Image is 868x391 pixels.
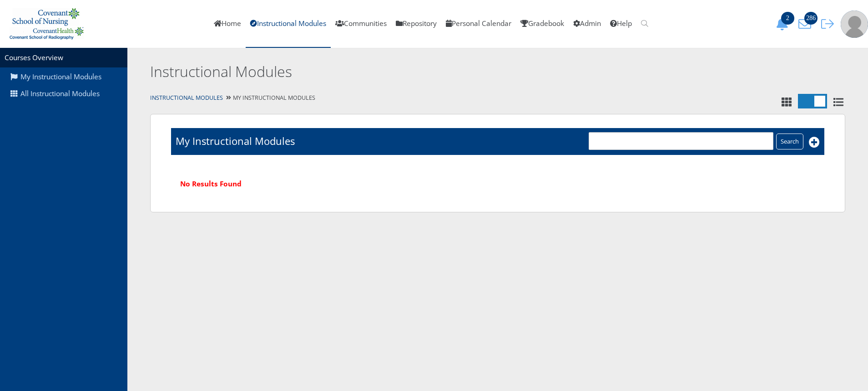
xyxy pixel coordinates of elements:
span: 286 [804,12,818,25]
i: List [832,97,845,107]
div: My Instructional Modules [127,92,868,105]
a: 286 [795,19,818,28]
i: Tile [780,97,793,107]
img: user-profile-default-picture.png [841,10,868,38]
span: 2 [781,12,794,25]
a: 2 [772,19,795,28]
button: 286 [795,17,818,31]
div: No Results Found [171,170,824,198]
input: Search [776,134,803,149]
a: Instructional Modules [150,94,223,102]
button: 2 [772,17,795,31]
h2: Instructional Modules [150,62,689,82]
i: Add New [809,137,820,148]
h1: My Instructional Modules [176,134,295,148]
a: Courses Overview [5,53,63,62]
